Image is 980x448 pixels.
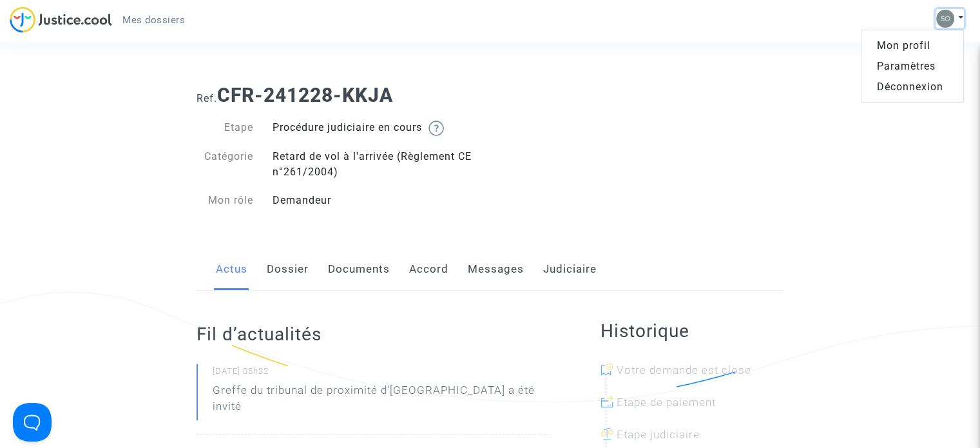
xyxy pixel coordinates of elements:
a: Documents [328,248,390,291]
div: Mon rôle [187,193,263,208]
h2: Historique [600,320,783,342]
a: Mes dossiers [112,10,195,30]
iframe: Help Scout Beacon - Open [13,403,52,442]
a: Déconnexion [861,77,963,97]
a: Accord [409,248,448,291]
img: 1893bfda1ac46f10b9f54ddd6bd5ba90 [936,10,954,28]
div: Procédure judiciaire en cours [263,120,490,136]
div: Demandeur [263,193,490,208]
p: Greffe du tribunal de proximité d'[GEOGRAPHIC_DATA] a été invité [213,382,549,421]
a: Judiciaire [543,248,597,291]
img: jc-logo.svg [10,6,112,33]
b: CFR-241228-KKJA [217,84,393,106]
a: Paramètres [861,56,963,77]
div: Catégorie [187,149,263,180]
div: Retard de vol à l'arrivée (Règlement CE n°261/2004) [263,149,490,180]
div: Etape [187,120,263,136]
small: [DATE] 05h32 [213,365,549,382]
h2: Fil d’actualités [197,323,549,346]
a: Mon profil [861,35,963,56]
span: Mes dossiers [122,14,185,26]
a: Messages [468,248,524,291]
span: Ref. [197,92,217,104]
span: Votre demande est close [617,364,751,376]
img: help.svg [428,121,444,136]
a: Dossier [267,248,309,291]
a: Actus [216,248,247,291]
